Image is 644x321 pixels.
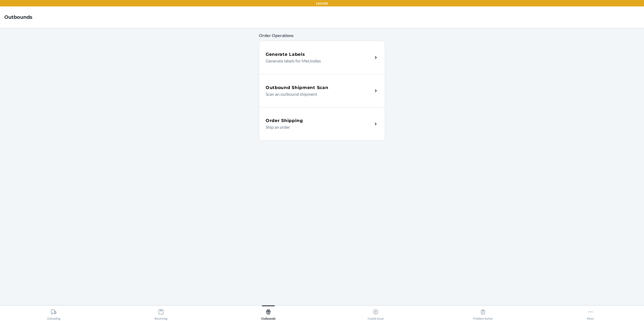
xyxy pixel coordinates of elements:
[587,307,594,320] div: More
[266,124,368,130] p: Ship an order
[215,305,322,320] button: Outbounds
[47,307,60,320] div: Unloading
[266,117,303,124] h5: Order Shipping
[155,307,167,320] div: Receiving
[473,307,493,320] div: Problem Solver
[322,305,429,320] button: Create Issue
[266,58,368,64] p: Generate labels for MeUndies
[266,84,328,91] h5: Outbound Shipment Scan
[266,91,368,97] p: Scan an outbound shipment
[261,307,276,320] div: Outbounds
[259,107,385,141] a: Order ShippingShip an order
[259,41,385,74] a: Generate LabelsGenerate labels for MeUndies
[266,51,305,58] h5: Generate Labels
[429,305,537,320] button: Problem Solver
[107,305,215,320] button: Receiving
[259,32,385,39] p: Order Operations
[4,14,32,21] h4: Outbounds
[259,74,385,107] a: Outbound Shipment ScanScan an outbound shipment
[316,1,328,6] p: LAX1RS
[368,307,384,320] div: Create Issue
[537,305,644,320] button: More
